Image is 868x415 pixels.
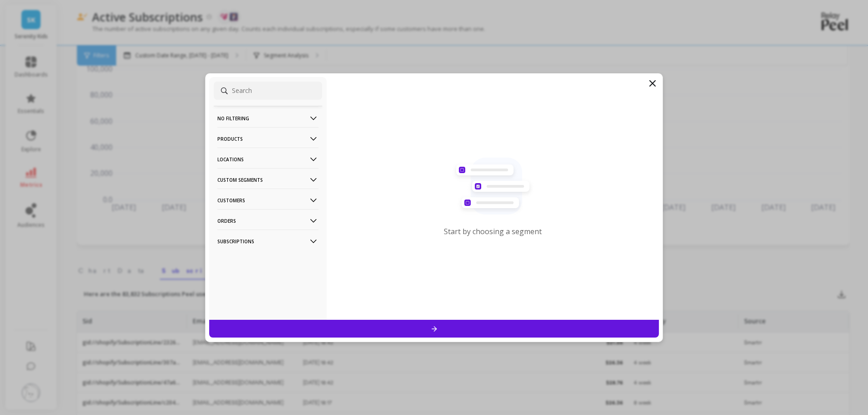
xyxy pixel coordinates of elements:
[217,107,318,130] p: No filtering
[217,230,318,253] p: Subscriptions
[217,209,318,232] p: Orders
[214,82,322,100] input: Search
[444,226,542,236] p: Start by choosing a segment
[217,127,318,150] p: Products
[217,148,318,171] p: Locations
[217,168,318,191] p: Custom Segments
[217,189,318,212] p: Customers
